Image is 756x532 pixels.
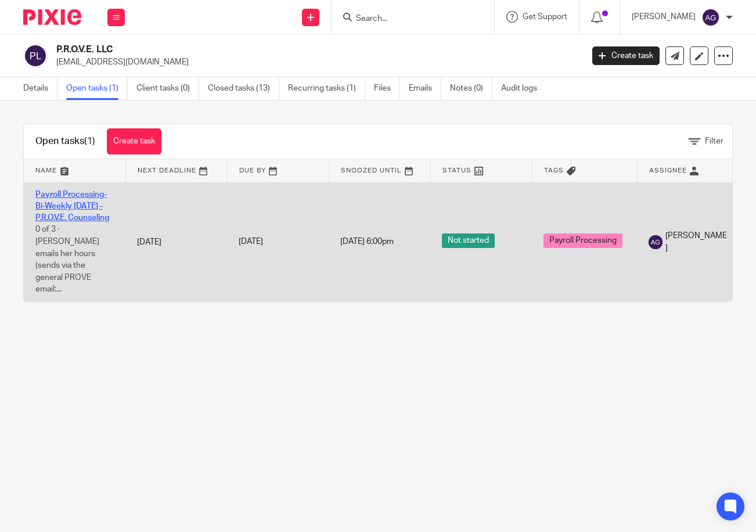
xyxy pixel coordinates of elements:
[136,77,199,100] a: Client tasks (0)
[107,128,161,154] a: Create task
[649,235,663,249] img: svg%3E
[84,136,95,146] span: (1)
[374,77,400,100] a: Files
[501,77,546,100] a: Audit logs
[523,13,567,21] span: Get Support
[340,238,394,246] span: [DATE] 6:00pm
[701,8,720,27] img: svg%3E
[544,167,564,174] span: Tags
[450,77,492,100] a: Notes (0)
[409,77,441,100] a: Emails
[35,226,99,294] span: 0 of 3 · [PERSON_NAME] emails her hours (sends via the general PROVE email:...
[23,77,57,100] a: Details
[208,77,279,100] a: Closed tasks (13)
[442,233,495,248] span: Not started
[35,135,95,148] h1: Open tasks
[665,230,727,254] span: [PERSON_NAME]
[355,14,459,24] input: Search
[35,190,109,222] a: Payroll Processing-Bi-Weekly [DATE] - P.R.O.V.E. Counseling
[543,233,622,248] span: Payroll Processing
[592,46,660,65] a: Create task
[705,137,723,145] span: Filter
[66,77,128,100] a: Open tasks (1)
[341,167,402,174] span: Snoozed Until
[23,9,81,25] img: Pixie
[125,182,227,301] td: [DATE]
[56,44,471,56] h2: P.R.O.V.E. LLC
[56,56,575,68] p: [EMAIL_ADDRESS][DOMAIN_NAME]
[288,77,365,100] a: Recurring tasks (1)
[442,167,471,174] span: Status
[632,11,696,23] p: [PERSON_NAME]
[239,238,263,246] span: [DATE]
[23,44,48,68] img: svg%3E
